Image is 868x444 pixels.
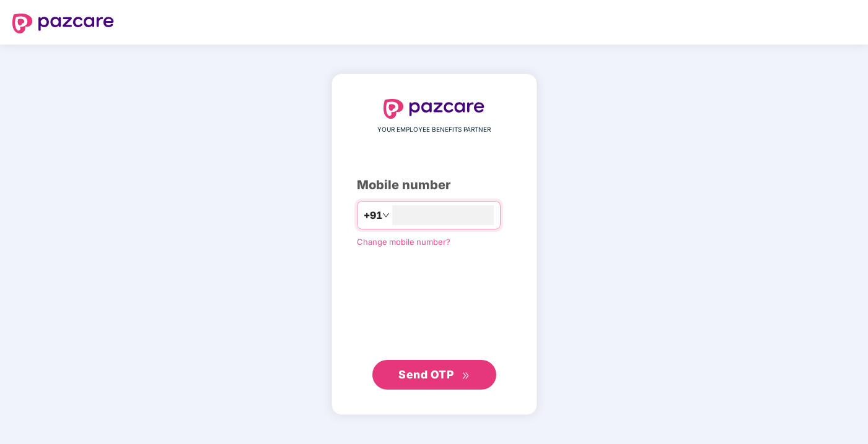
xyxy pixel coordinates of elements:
[382,211,390,219] span: down
[372,360,496,390] button: Send OTPdouble-right
[377,125,491,135] span: YOUR EMPLOYEE BENEFITS PARTNER
[398,368,454,381] span: Send OTP
[357,237,450,247] a: Change mobile number?
[12,14,114,33] img: logo
[462,372,470,380] span: double-right
[384,99,485,119] img: logo
[357,176,512,195] div: Mobile number
[364,208,382,223] span: +91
